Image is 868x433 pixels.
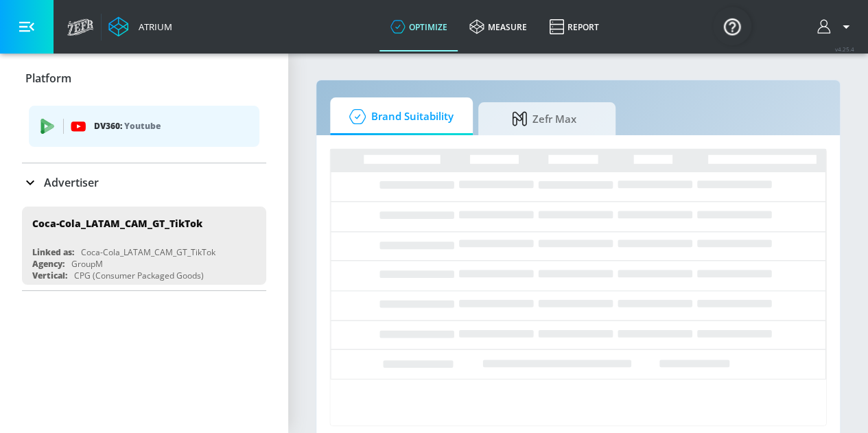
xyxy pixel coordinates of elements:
[32,217,202,230] div: Coca-Cola_LATAM_CAM_GT_TikTok
[32,270,67,281] div: Vertical:
[29,106,259,147] div: DV360: Youtube
[71,258,103,270] div: GroupM
[22,207,266,285] div: Coca-Cola_LATAM_CAM_GT_TikTokLinked as:Coca-Cola_LATAM_CAM_GT_TikTokAgency:GroupMVertical:CPG (Co...
[108,16,172,37] a: Atrium
[25,71,71,86] p: Platform
[74,270,204,281] div: CPG (Consumer Packaged Goods)
[81,246,215,258] div: Coca-Cola_LATAM_CAM_GT_TikTok
[458,2,538,51] a: measure
[32,246,74,258] div: Linked as:
[124,119,161,133] p: Youtube
[379,2,458,51] a: optimize
[29,100,259,156] ul: list of platforms
[94,119,248,134] p: DV360:
[22,97,266,163] div: Platform
[133,21,172,33] div: Atrium
[492,102,596,135] span: Zefr Max
[22,59,266,97] div: Platform
[713,7,751,45] button: Open Resource Center
[835,45,854,53] span: v 4.25.4
[344,100,454,133] span: Brand Suitability
[538,2,610,51] a: Report
[32,258,64,270] div: Agency:
[44,175,99,190] p: Advertiser
[22,163,266,202] div: Advertiser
